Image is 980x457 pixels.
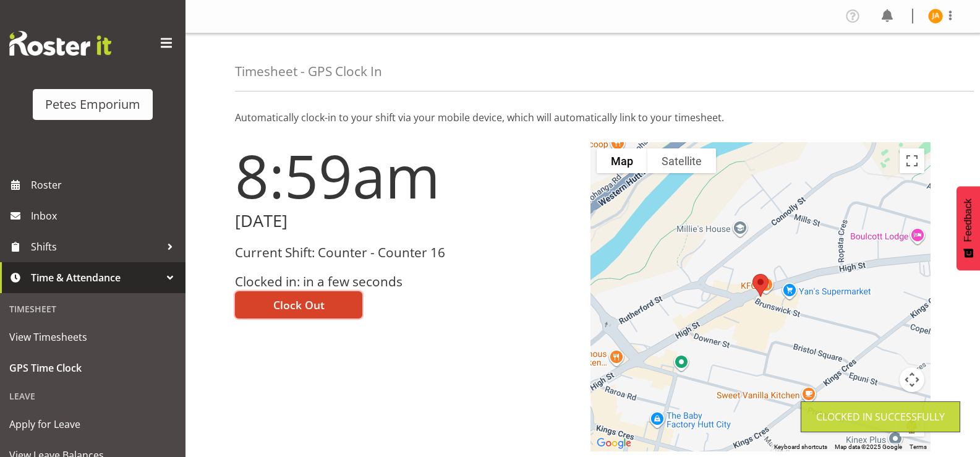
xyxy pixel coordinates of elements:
p: Automatically clock-in to your shift via your mobile device, which will automatically link to you... [235,110,931,125]
h4: Timesheet - GPS Clock In [235,64,382,79]
a: Apply for Leave [3,409,182,440]
span: Clock Out [273,297,325,313]
span: Roster [31,176,179,194]
img: Google [594,435,634,451]
div: Clocked in Successfully [816,409,945,424]
button: Map camera controls [900,367,924,392]
span: Feedback [963,199,974,242]
h2: [DATE] [235,211,576,231]
button: Feedback - Show survey [957,186,980,270]
span: Inbox [31,207,179,225]
div: Leave [3,383,182,409]
span: GPS Time Clock [9,359,176,377]
a: GPS Time Clock [3,352,182,383]
img: jeseryl-armstrong10788.jpg [928,9,943,23]
div: Timesheet [3,296,182,322]
span: Map data ©2025 Google [835,443,902,450]
button: Show street map [597,148,647,173]
a: Open this area in Google Maps (opens a new window) [594,435,634,451]
button: Clock Out [235,291,362,318]
a: Terms (opens in new tab) [910,443,927,450]
h3: Clocked in: in a few seconds [235,275,576,289]
h3: Current Shift: Counter - Counter 16 [235,246,576,260]
button: Show satellite imagery [647,148,716,173]
button: Toggle fullscreen view [900,148,924,173]
span: Shifts [31,237,161,256]
h1: 8:59am [235,142,576,209]
span: View Timesheets [9,328,176,346]
a: View Timesheets [3,322,182,352]
button: Keyboard shortcuts [774,443,827,451]
div: Petes Emporium [45,95,140,114]
span: Time & Attendance [31,268,161,287]
span: Apply for Leave [9,415,176,434]
img: Rosterit website logo [9,31,111,56]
